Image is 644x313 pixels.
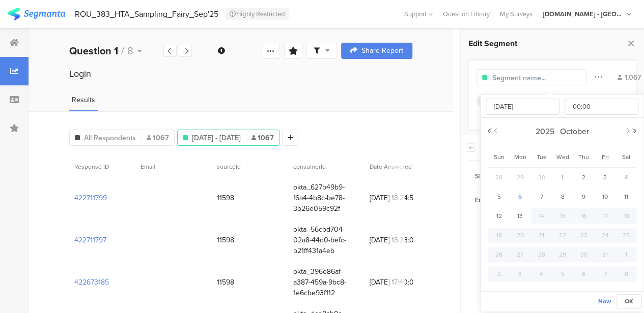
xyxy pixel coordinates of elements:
span: 22 [556,229,569,241]
span: End [475,195,491,205]
span: 8 [556,191,569,203]
span: Start [475,171,494,181]
span: 25 [620,229,632,241]
span: 15 [556,210,569,222]
span: 21 [535,229,547,241]
span: sourceId [217,162,241,171]
img: segmanta logo [8,8,65,20]
span: 7 [535,191,547,203]
a: My Surveys [495,9,538,19]
div: Highly Restricted [226,8,289,20]
span: 13 [514,210,526,222]
div: okta_56cbd704-02a8-44d0-befc-b21ff431a4eb [293,224,359,256]
span: 28 [493,171,505,183]
span: 10 [599,191,611,203]
span: 31 [599,248,611,261]
th: Fri [595,147,616,168]
input: Select time [565,99,638,115]
span: 6 [578,268,590,280]
span: 5 [556,268,569,280]
span: 2025 [533,126,557,137]
th: Mon [510,147,531,168]
div: okta_627b49b9-f6a4-4b8c-be78-3b26e059c92f [293,182,359,214]
span: 2 [578,171,590,183]
span: 1 [556,171,569,183]
span: 17 [599,210,611,222]
input: Select date [486,99,559,115]
span: 1 [620,248,632,261]
div: ROU_383_HTA_Sampling_Fairy_Sep'25 [75,9,218,19]
div: 1,067 [618,72,641,83]
span: [DATE] 17:40:02 [370,277,451,288]
span: Share Report [361,47,403,54]
span: Results [72,95,95,105]
th: Wed [552,147,573,168]
th: Tue [530,147,552,168]
section: 422711799 [74,193,107,203]
button: OK [617,294,641,308]
span: Edit Segment [468,38,517,49]
span: 14 [535,210,547,222]
span: [DATE] 13:23:06 [370,235,451,245]
span: 27 [514,248,526,261]
span: 1067 [251,133,274,143]
span: Now [598,297,611,306]
span: 6 [514,191,526,203]
span: 29 [514,171,526,183]
span: 24 [599,229,611,241]
span: All Respondents [84,133,136,143]
span: 1067 [147,133,169,143]
input: Segment name... [492,73,581,83]
a: Question Library [438,9,495,19]
span: Email [141,162,155,171]
span: 30 [535,171,547,183]
span: October [557,126,592,137]
span: [DATE] 13:24:50 [370,193,451,203]
button: Now [598,294,611,308]
b: Question 1 [69,43,118,58]
span: 2 [493,268,505,280]
span: consumerId [293,162,326,171]
span: 3 [514,268,526,280]
div: Login [69,67,412,80]
span: 12 [493,210,505,222]
button: Previous Year [487,128,493,134]
span: 18 [620,210,632,222]
span: 28 [535,248,547,261]
span: 16 [578,210,590,222]
span: 7 [599,268,611,280]
section: 422711797 [74,235,106,245]
span: 26 [493,248,505,261]
span: Date Answered [370,162,412,171]
span: 4 [535,268,547,280]
div: Support [404,6,433,22]
th: Thu [573,147,595,168]
span: 19 [493,229,505,241]
span: 3 [599,171,611,183]
span: OK [625,297,633,306]
button: Previous Month [493,128,499,134]
th: Sun [488,147,510,168]
div: [DOMAIN_NAME] - [GEOGRAPHIC_DATA] [543,9,624,19]
span: / [121,43,124,58]
section: 422673185 [74,277,109,288]
button: Next Year [631,128,637,134]
div: okta_396e86af-a387-459a-9bc8-1e6cbe93f112 [293,266,359,298]
span: [DATE] - [DATE] [192,133,241,143]
span: 5 [493,191,505,203]
span: 8 [620,268,632,280]
span: 23 [578,229,590,241]
span: 8 [127,43,133,58]
div: 11598 [217,193,234,203]
button: Next Month [625,128,631,134]
span: 29 [556,248,569,261]
span: 9 [578,191,590,203]
div: 11598 [217,235,234,245]
div: 11598 [217,277,234,288]
div: | [69,8,71,20]
th: Sat [615,147,637,168]
span: Response ID [74,162,109,171]
span: 20 [514,229,526,241]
